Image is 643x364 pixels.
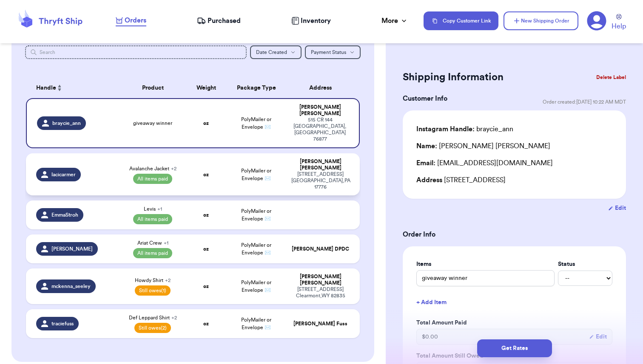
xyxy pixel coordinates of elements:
[241,168,271,181] span: PolyMailer or Envelope ✉️
[134,323,171,333] span: Still owes (2)
[291,274,350,286] div: [PERSON_NAME] [PERSON_NAME]
[165,278,171,283] span: + 2
[203,321,209,326] strong: oz
[291,158,350,171] div: [PERSON_NAME] [PERSON_NAME]
[36,84,56,93] span: Handle
[171,315,177,320] span: + 2
[186,78,226,98] th: Weight
[543,99,626,105] span: Order created: [DATE] 10:22 AM MDT
[241,209,271,221] span: PolyMailer or Envelope ✉️
[416,143,437,150] span: Name:
[241,243,271,255] span: PolyMailer or Envelope ✉️
[403,71,504,84] h2: Shipping Information
[504,11,578,30] button: New Shipping Order
[116,15,146,26] a: Orders
[241,117,271,130] span: PolyMailer or Envelope ✉️
[157,206,162,212] span: + 1
[226,78,286,98] th: Package Type
[558,260,612,268] label: Status
[51,245,93,252] span: [PERSON_NAME]
[477,339,552,357] button: Get Rates
[424,11,498,30] button: Copy Customer Link
[416,158,612,168] div: [EMAIL_ADDRESS][DOMAIN_NAME]
[241,280,271,293] span: PolyMailer or Envelope ✉️
[203,246,209,251] strong: oz
[129,314,177,321] span: Def Leppard Shirt
[291,104,349,117] div: [PERSON_NAME] [PERSON_NAME]
[305,45,361,59] button: Payment Status
[135,277,171,284] span: Howdy Shirt
[51,283,91,290] span: mckenna_seeley
[416,260,555,268] label: Items
[612,21,626,31] span: Help
[164,240,168,245] span: + 1
[416,319,612,327] label: Total Amount Paid
[119,78,186,98] th: Product
[416,160,435,166] span: Email:
[286,78,360,98] th: Address
[416,124,513,134] div: braycie_ann
[403,229,626,240] h3: Order Info
[416,175,612,185] div: [STREET_ADDRESS]
[51,171,76,178] span: lacicarmer
[250,45,302,59] button: Date Created
[144,206,162,212] span: Levis
[203,284,209,289] strong: oz
[51,320,74,327] span: traciefuss
[291,321,350,327] div: [PERSON_NAME] Fuss
[291,16,331,26] a: Inventory
[133,214,172,224] span: All items paid
[171,166,176,171] span: + 2
[381,16,408,26] div: More
[291,117,349,142] div: 515 CR 144 [GEOGRAPHIC_DATA] , [GEOGRAPHIC_DATA] 76877
[52,120,81,127] span: braycie_ann
[129,165,176,172] span: Avalanche Jacket
[416,177,442,183] span: Address
[203,212,209,217] strong: oz
[291,171,350,190] div: [STREET_ADDRESS] [GEOGRAPHIC_DATA] , PA 17776
[133,174,172,184] span: All items paid
[197,16,241,26] a: Purchased
[311,50,346,55] span: Payment Status
[208,16,241,26] span: Purchased
[203,121,209,126] strong: oz
[125,15,146,25] span: Orders
[413,293,616,312] button: + Add Item
[56,83,63,93] button: Sort ascending
[51,212,78,218] span: EmmaStroh
[291,246,350,252] div: [PERSON_NAME] DPDC
[416,141,550,151] div: [PERSON_NAME] [PERSON_NAME]
[133,120,172,127] span: giveaway winner
[203,172,209,177] strong: oz
[135,285,171,296] span: Still owes (1)
[416,126,475,133] span: Instagram Handle:
[403,93,447,104] h3: Customer Info
[137,240,168,246] span: Ariat Crew
[301,16,331,26] span: Inventory
[291,286,350,299] div: [STREET_ADDRESS] Clearmont , WY 82835
[608,204,626,212] button: Edit
[241,317,271,330] span: PolyMailer or Envelope ✉️
[593,68,629,87] button: Delete Label
[612,14,626,31] a: Help
[25,45,247,59] input: Search
[256,50,287,55] span: Date Created
[133,248,172,258] span: All items paid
